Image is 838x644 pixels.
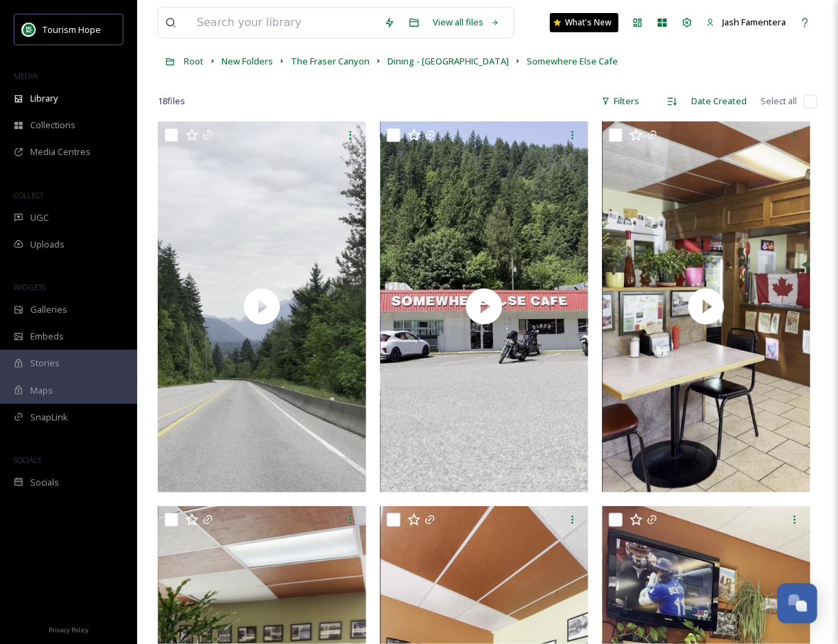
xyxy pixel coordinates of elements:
a: New Folders [222,53,273,69]
a: Jash Famentera [699,9,793,36]
div: Filters [595,88,646,115]
span: Media Centres [30,145,91,158]
span: Root [184,55,204,67]
span: SOCIALS [14,455,41,465]
span: The Fraser Canyon [291,55,370,67]
span: Socials [30,476,59,489]
a: Somewhere Else Cafe [527,53,618,69]
span: New Folders [222,55,273,67]
button: Open Chat [778,584,817,623]
a: What's New [550,13,619,32]
span: Maps [30,384,53,397]
img: thumbnail [158,121,366,492]
span: Tourism Hope [43,23,101,36]
span: Select all [761,95,797,108]
span: WIDGETS [14,282,45,292]
span: MEDIA [14,71,38,81]
a: The Fraser Canyon [291,53,370,69]
img: thumbnail [380,121,588,492]
span: Stories [30,357,60,370]
span: Galleries [30,303,67,316]
span: Dining - [GEOGRAPHIC_DATA] [387,55,509,67]
a: Privacy Policy [49,621,88,637]
span: SnapLink [30,411,68,424]
span: Privacy Policy [49,625,88,634]
a: Dining - [GEOGRAPHIC_DATA] [387,53,509,69]
span: COLLECT [14,190,43,200]
div: Date Created [684,88,754,115]
img: logo.png [22,23,36,36]
span: Uploads [30,238,64,251]
span: Collections [30,119,75,132]
span: Embeds [30,330,64,343]
span: 18 file s [158,95,185,108]
span: UGC [30,211,49,224]
span: Library [30,92,58,105]
img: thumbnail [602,121,811,492]
span: Somewhere Else Cafe [527,55,618,67]
span: Jash Famentera [722,16,786,28]
a: View all files [427,9,507,36]
input: Search your library [190,8,377,38]
a: Root [184,53,204,69]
